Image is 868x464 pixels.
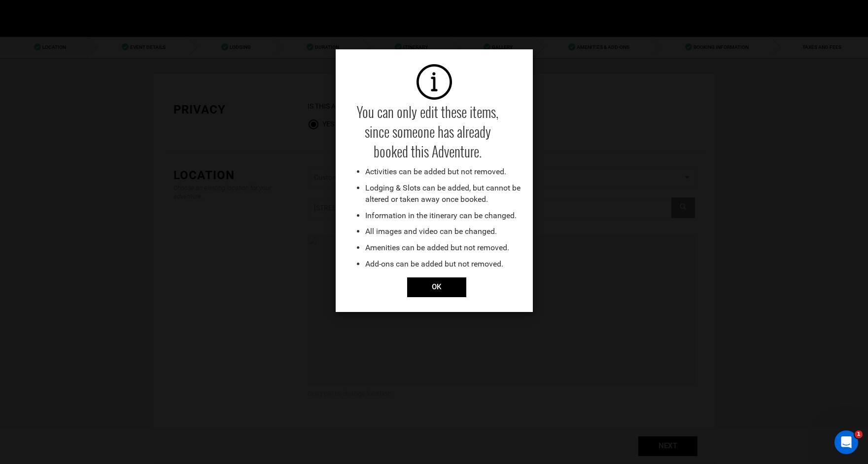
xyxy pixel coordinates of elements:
[365,164,523,180] li: Activities can be added but not removed.
[855,430,863,438] span: 1
[365,208,523,224] li: Information in the itinerary can be changed.
[365,256,523,272] li: Add-ons can be added but not removed.
[402,282,466,291] a: Close
[407,277,466,297] input: OK
[834,430,858,454] iframe: Intercom live chat
[365,180,523,208] li: Lodging & Slots can be added, but cannot be altered or taken away once booked.
[365,240,523,256] li: Amenities can be added but not removed.
[346,100,511,164] h4: You can only edit these items, since someone has already booked this Adventure.
[365,224,523,240] li: All images and video can be changed.
[417,64,452,100] img: images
